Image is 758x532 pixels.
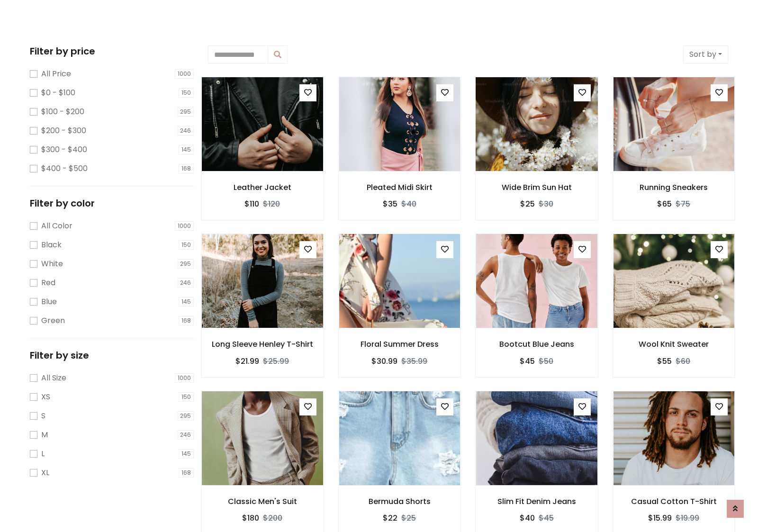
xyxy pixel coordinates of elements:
span: 168 [179,164,194,173]
span: 295 [177,411,194,421]
label: $200 - $300 [41,125,86,136]
label: S [41,410,45,422]
span: 295 [177,107,194,117]
del: $50 [539,356,553,367]
h6: Floral Summer Dress [339,340,461,349]
h5: Filter by size [30,350,194,361]
del: $60 [676,356,690,367]
del: $30 [539,198,553,209]
label: M [41,429,48,441]
label: All Size [41,372,66,384]
h6: $22 [383,514,397,523]
h6: Wool Knit Sweater [613,340,735,349]
span: 1000 [175,69,194,79]
h5: Filter by color [30,198,194,209]
h6: $30.99 [371,357,397,366]
span: 168 [179,316,194,325]
span: 150 [179,240,194,250]
h6: Pleated Midi Skirt [339,183,461,192]
h6: Wide Brim Sun Hat [476,183,598,192]
del: $200 [263,513,282,523]
h6: Bootcut Blue Jeans [476,340,598,349]
h6: Casual Cotton T-Shirt [613,497,735,506]
label: $300 - $400 [41,144,87,155]
label: XS [41,391,50,403]
label: Blue [41,296,57,307]
del: $75 [676,198,690,209]
span: 150 [179,88,194,98]
del: $45 [539,513,554,523]
label: $0 - $100 [41,87,75,99]
h6: Classic Men's Suit [201,497,324,506]
span: 145 [179,449,194,459]
del: $120 [263,198,280,209]
h6: $21.99 [235,357,259,366]
span: 246 [177,430,194,440]
h6: $45 [520,357,535,366]
label: All Color [41,220,72,232]
button: Sort by [683,45,728,63]
span: 145 [179,297,194,307]
del: $25 [401,513,416,523]
label: XL [41,467,49,478]
h6: Slim Fit Denim Jeans [476,497,598,506]
span: 168 [179,468,194,478]
span: 295 [177,259,194,269]
h6: $35 [383,199,397,208]
h6: $110 [244,199,259,208]
h6: $65 [657,199,672,208]
label: $100 - $200 [41,106,84,117]
label: Green [41,315,65,326]
h6: $25 [520,199,535,208]
label: Black [41,239,62,251]
del: $19.99 [676,513,699,523]
h6: $40 [520,514,535,523]
h6: Running Sneakers [613,183,735,192]
label: All Price [41,68,71,80]
span: 1000 [175,221,194,231]
h5: Filter by price [30,45,194,57]
span: 145 [179,145,194,154]
label: Red [41,277,55,289]
label: $400 - $500 [41,163,88,174]
h6: Long Sleeve Henley T-Shirt [201,340,324,349]
label: White [41,258,63,270]
h6: $180 [242,514,259,523]
del: $40 [401,198,416,209]
span: 1000 [175,373,194,383]
h6: $15.99 [648,514,672,523]
del: $25.99 [263,356,289,367]
h6: Leather Jacket [201,183,324,192]
span: 246 [177,126,194,135]
del: $35.99 [401,356,427,367]
h6: $55 [657,357,672,366]
span: 246 [177,278,194,288]
h6: Bermuda Shorts [339,497,461,506]
label: L [41,448,45,460]
span: 150 [179,392,194,402]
